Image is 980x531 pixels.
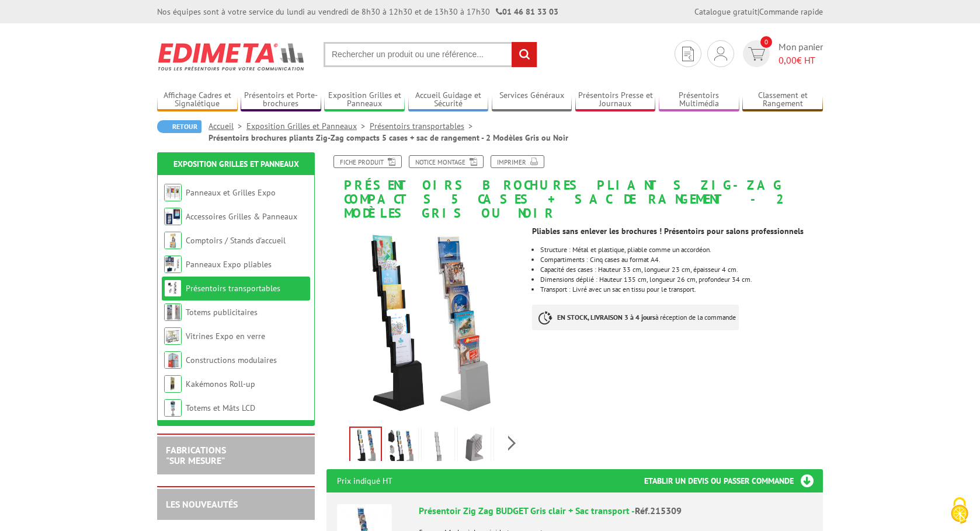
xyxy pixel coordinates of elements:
h1: Présentoirs brochures pliants Zig-Zag compacts 5 cases + sac de rangement - 2 Modèles Gris ou Noir [318,155,832,221]
div: Présentoir Zig Zag BUDGET Gris clair + Sac transport - [419,504,812,518]
span: 0 [760,36,772,48]
img: Totems publicitaires [164,303,182,321]
img: presentoirs_zig_zag_noir_plie_noir_213200-2.jpg [496,429,524,465]
img: devis rapide [748,47,765,61]
p: à réception de la commande [532,305,739,330]
li: Capacité des cases : Hauteur 33 cm, longueur 23 cm, épaisseur 4 cm. [540,266,823,273]
span: Réf.215309 [635,505,682,516]
a: Vitrines Expo en verre [186,331,265,341]
a: Accessoires Grilles & Panneaux [186,211,297,222]
div: | [694,6,823,18]
img: presentoirs_zig_zag_noir_deplies_gris_noir_215309_213200_avec_sac_pliees_exemples.jpg [388,429,416,465]
li: Présentoirs brochures pliants Zig-Zag compacts 5 cases + sac de rangement - 2 Modèles Gris ou Noir [208,132,568,144]
span: Next [506,434,517,453]
button: Cookies (fenêtre modale) [939,491,980,531]
h3: Etablir un devis ou passer commande [644,469,823,492]
a: Catalogue gratuit [694,6,757,17]
a: devis rapide 0 Mon panier 0,00€ HT [740,40,823,67]
div: Structure : Métal et plastique, pliable comme un accordéon. [540,246,823,253]
img: Constructions modulaires [164,351,182,369]
li: Compartiments : Cinq cases au format A4. [540,256,823,263]
li: Transport : Livré avec un sac en tissu pour le transport. [540,286,823,293]
a: Panneaux Expo pliables [186,259,272,270]
img: Kakémonos Roll-up [164,375,182,393]
a: Constructions modulaires [186,355,277,365]
span: € HT [779,54,823,67]
a: Affichage Cadres et Signalétique [157,90,238,110]
img: Cookies (fenêtre modale) [945,496,974,525]
a: Exposition Grilles et Panneaux [173,159,299,169]
a: Totems publicitaires [186,307,258,317]
p: Pliables sans enlever les brochures ! Présentoirs pour salons professionnels [532,228,823,235]
img: presentoir_zig_zag_budget_sac_transport_215309_vide_deplie.jpg [424,429,452,465]
li: Dimensions déplié : Hauteur 135 cm, longueur 26 cm, profondeur 34 cm. [540,276,823,283]
a: Retour [157,120,201,133]
a: Kakémonos Roll-up [186,379,255,389]
img: devis rapide [682,47,694,61]
a: Classement et Rangement [742,90,823,110]
p: Prix indiqué HT [337,469,392,492]
a: Panneaux et Grilles Expo [186,187,276,198]
a: Présentoirs Multimédia [659,90,739,110]
img: Comptoirs / Stands d'accueil [164,232,182,249]
span: 0,00 [779,54,797,66]
a: Exposition Grilles et Panneaux [246,121,370,131]
a: Accueil [208,121,246,131]
img: Panneaux Expo pliables [164,256,182,273]
img: Vitrines Expo en verre [164,327,182,345]
a: Exposition Grilles et Panneaux [324,90,405,110]
img: Panneaux et Grilles Expo [164,184,182,201]
img: Présentoirs transportables [164,280,182,297]
a: Présentoirs transportables [370,121,477,131]
input: rechercher [512,42,537,67]
a: Comptoirs / Stands d'accueil [186,235,286,246]
a: Services Généraux [492,90,572,110]
strong: 01 46 81 33 03 [496,6,558,17]
img: presentoirs_zig_zag_noir_deplie_gris_noir_215309_213200_fiche_presentation.jpg [350,428,381,464]
a: LES NOUVEAUTÉS [166,498,238,510]
a: Commande rapide [759,6,823,17]
a: FABRICATIONS"Sur Mesure" [166,444,226,466]
img: presentoirs_zig_zag_noir_deplie_gris_noir_215309_213200_fiche_presentation.jpg [326,226,523,423]
a: Notice Montage [409,155,484,168]
a: Présentoirs transportables [186,283,280,294]
img: Accessoires Grilles & Panneaux [164,208,182,225]
div: Nos équipes sont à votre service du lundi au vendredi de 8h30 à 12h30 et de 13h30 à 17h30 [157,6,558,18]
input: Rechercher un produit ou une référence... [324,42,537,67]
span: Mon panier [779,40,823,67]
img: presentoir_zig_zag_budget_sac_transport_215309_vide_plie.jpg [460,429,488,465]
img: Totems et Mâts LCD [164,399,182,417]
a: Fiche produit [333,155,402,168]
a: Totems et Mâts LCD [186,403,255,413]
a: Présentoirs Presse et Journaux [575,90,656,110]
strong: EN STOCK, LIVRAISON 3 à 4 jours [557,313,655,322]
a: Accueil Guidage et Sécurité [408,90,489,110]
img: devis rapide [714,47,727,61]
img: Edimeta [157,35,306,78]
a: Présentoirs et Porte-brochures [241,90,321,110]
a: Imprimer [491,155,544,168]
